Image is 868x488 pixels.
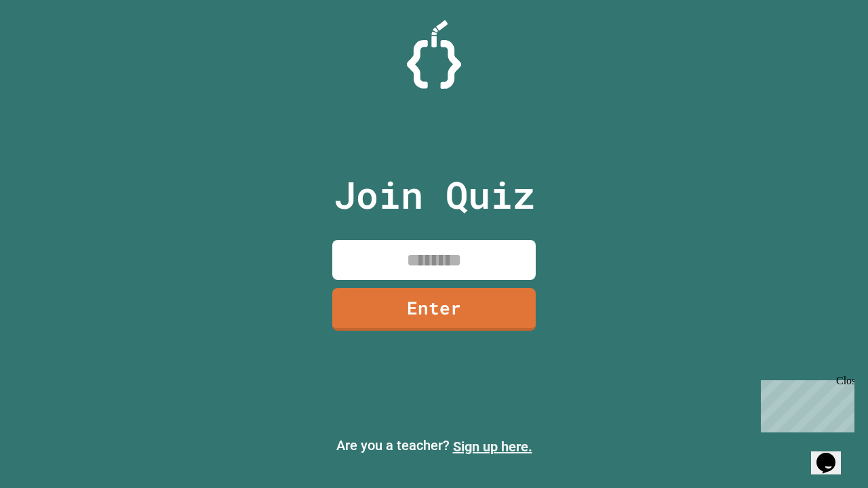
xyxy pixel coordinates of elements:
div: Chat with us now!Close [5,5,94,86]
a: Enter [332,288,536,331]
img: Logo.svg [407,20,461,89]
iframe: chat widget [755,375,854,432]
p: Are you a teacher? [11,435,857,457]
p: Join Quiz [334,167,535,223]
a: Sign up here. [453,439,532,455]
iframe: chat widget [811,434,854,474]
